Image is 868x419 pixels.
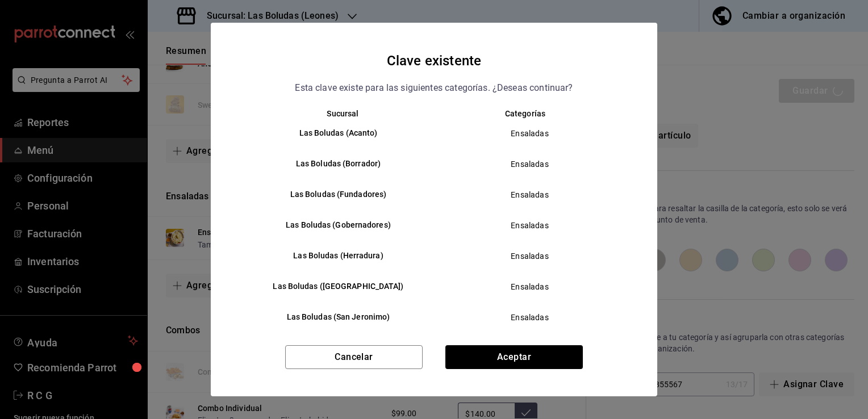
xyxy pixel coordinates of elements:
h6: Las Boludas ([GEOGRAPHIC_DATA]) [252,280,425,293]
h6: Las Boludas (Gobernadores) [252,219,425,232]
span: Ensaladas [444,189,616,200]
span: Ensaladas [444,220,616,231]
span: Ensaladas [444,158,616,170]
h6: Las Boludas (San Jeronimo) [252,311,425,324]
th: Categorías [434,109,635,118]
h4: Clave existente [387,50,481,72]
span: Ensaladas [444,312,616,323]
h6: Las Boludas (Fundadores) [252,188,425,201]
span: Ensaladas [444,128,616,139]
button: Cancelar [285,345,423,369]
th: Sucursal [233,109,434,118]
span: Ensaladas [444,281,616,292]
h6: Las Boludas (Acanto) [252,127,425,140]
h6: Las Boludas (Herradura) [252,250,425,262]
span: Ensaladas [444,250,616,262]
button: Aceptar [445,345,583,369]
p: Esta clave existe para las siguientes categorías. ¿Deseas continuar? [295,81,573,95]
h6: Las Boludas (Borrador) [252,158,425,170]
